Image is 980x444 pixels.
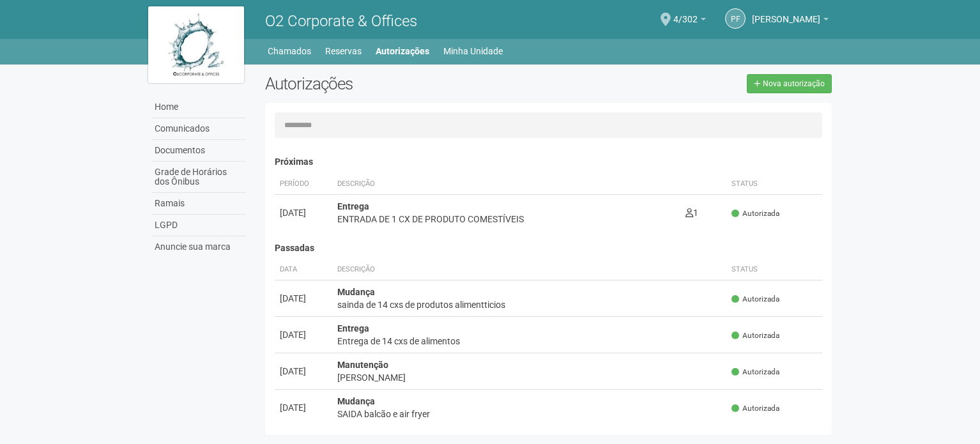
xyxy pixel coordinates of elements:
a: Grade de Horários dos Ônibus [151,162,246,193]
div: sainda de 14 cxs de produtos alimentticios [337,298,721,311]
a: Minha Unidade [443,42,503,60]
th: Data [275,259,332,280]
a: [PERSON_NAME] [752,16,829,26]
a: Documentos [151,140,246,162]
span: Autorizada [731,367,779,378]
div: [DATE] [280,328,327,341]
th: Período [275,174,332,195]
a: Chamados [268,42,311,60]
a: 4/302 [673,16,706,26]
a: Comunicados [151,118,246,140]
strong: Entrega [337,323,369,333]
strong: Mudança [337,287,375,297]
span: Autorizada [731,208,779,219]
div: [DATE] [280,292,327,305]
a: Ramais [151,193,246,215]
span: Autorizada [731,330,779,341]
strong: Manutenção [337,360,388,370]
div: [DATE] [280,206,327,219]
h4: Próximas [275,157,822,167]
span: Nova autorização [763,79,825,88]
strong: Entrega [337,201,369,211]
div: Entrega de 14 cxs de alimentos [337,335,721,348]
img: logo.jpg [148,6,244,83]
div: ENTRADA DE 1 CX DE PRODUTO COMESTÍVEIS [337,213,675,226]
h4: Passadas [275,243,822,253]
a: Home [151,96,246,118]
div: [DATE] [280,401,327,414]
a: Autorizações [376,42,429,60]
span: PRISCILLA FREITAS [752,2,820,24]
span: 4/302 [673,2,698,24]
div: [DATE] [280,365,327,378]
a: Nova autorização [747,74,832,93]
a: PF [725,8,746,29]
th: Descrição [332,174,680,195]
th: Descrição [332,259,726,280]
span: 1 [685,208,698,218]
span: Autorizada [731,403,779,414]
span: O2 Corporate & Offices [265,12,417,30]
strong: Mudança [337,396,375,406]
div: [PERSON_NAME] [337,371,721,384]
a: LGPD [151,215,246,236]
div: SAIDA balcão e air fryer [337,408,721,420]
h2: Autorizações [265,74,539,93]
th: Status [726,174,822,195]
a: Anuncie sua marca [151,236,246,257]
span: Autorizada [731,294,779,305]
th: Status [726,259,822,280]
a: Reservas [325,42,362,60]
